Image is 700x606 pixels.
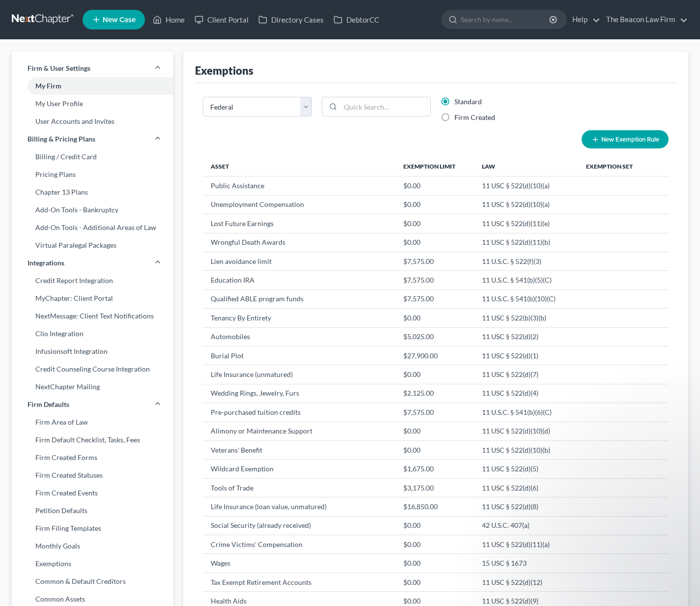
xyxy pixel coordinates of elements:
[667,573,690,596] iframe: Intercom live chat
[203,346,395,365] td: Burial Plot
[395,573,474,591] td: $0.00
[474,327,578,346] td: 11 USC § 522(d)(2)
[395,156,474,176] th: Exemption Limit
[474,384,578,403] td: 11 USC § 522(d)(4)
[474,176,578,195] td: 11 USC § 522(d)(10)(a)
[203,195,395,214] td: Unemployment Compensation
[340,97,430,116] input: Quick Search...
[103,16,136,24] span: New Case
[12,236,173,254] a: Virtual Paralegal Packages
[12,77,173,95] a: My Firm
[474,535,578,554] td: 11 USC § 522(d)(11)(a)
[203,497,395,516] td: Life Insurance (loan value, unmatured)
[12,519,173,537] a: Firm Filing Templates
[12,502,173,519] a: Petition Defaults
[329,11,384,29] a: DebtorCC
[12,183,173,201] a: Chapter 13 Plans
[395,252,474,270] td: $7,575.00
[203,252,395,270] td: Lien avoidance limit
[203,271,395,289] td: Education IRA
[203,156,395,176] th: Asset
[195,63,253,78] div: Exemptions
[474,441,578,460] td: 11 USC § 522(d)(10)(b)
[203,327,395,346] td: Automobiles
[474,365,578,384] td: 11 USC § 522(d)(7)
[12,360,173,378] a: Credit Counseling Course Integration
[461,10,551,29] input: Search by name...
[12,378,173,396] a: NextChapter Mailing
[474,478,578,497] td: 11 USC § 522(d)(6)
[12,325,173,343] a: Clio Integration
[12,343,173,360] a: Infusionsoft Integration
[395,497,474,516] td: $16,850.00
[28,63,90,73] span: Firm & User Settings
[12,166,173,183] a: Pricing Plans
[12,484,173,502] a: Firm Created Events
[395,176,474,195] td: $0.00
[601,11,688,29] a: The Beacon Law Firm
[567,11,600,29] a: Help
[203,289,395,308] td: Qualified ABLE program funds
[12,431,173,449] a: Firm Default Checklist, Tasks, Fees
[395,516,474,535] td: $0.00
[474,233,578,252] td: 11 USC § 522(d)(11)(b)
[253,11,329,29] a: Directory Cases
[203,384,395,403] td: Wedding Rings, Jewelry, Furs
[474,460,578,478] td: 11 USC § 522(d)(5)
[12,573,173,590] a: Common & Default Creditors
[578,156,650,176] th: Exemption Set
[395,195,474,214] td: $0.00
[28,134,95,144] span: Billing & Pricing Plans
[203,554,395,573] td: Wages
[474,195,578,214] td: 11 USC § 522(d)(10)(a)
[28,400,69,409] span: Firm Defaults
[395,535,474,554] td: $0.00
[474,289,578,308] td: 11 U.S.C. § 541(b)(10)(C)
[395,478,474,497] td: $3,175.00
[395,460,474,478] td: $1,675.00
[203,214,395,233] td: Lost Future Earnings
[12,201,173,219] a: Add-On Tools - Bankruptcy
[474,346,578,365] td: 11 USC § 522(d)(1)
[12,148,173,166] a: Billing / Credit Card
[203,460,395,478] td: Wildcard Exemption
[203,176,395,195] td: Public Assistance
[395,365,474,384] td: $0.00
[203,516,395,535] td: Social Security (already received)
[395,554,474,573] td: $0.00
[454,113,495,122] label: Firm Created
[474,516,578,535] td: 42 U.S.C. 407(a)
[12,59,173,77] a: Firm & User Settings
[12,254,173,272] a: Integrations
[203,309,395,327] td: Tenancy By Entirety
[203,478,395,497] td: Tools of Trade
[12,113,173,130] a: User Accounts and Invites
[395,403,474,422] td: $7,575.00
[582,130,669,148] button: New Exemption Rule
[474,573,578,591] td: 11 USC § 522(d)(12)
[12,537,173,555] a: Monthly Goals
[203,365,395,384] td: Life Insurance (unmatured)
[474,497,578,516] td: 11 USC § 522(d)(8)
[474,422,578,440] td: 11 USC § 522(d)(10)(d)
[454,97,482,107] label: Standard
[395,327,474,346] td: $5,025.00
[12,466,173,484] a: Firm Created Statuses
[12,130,173,148] a: Billing & Pricing Plans
[474,554,578,573] td: 15 USC § 1673
[203,441,395,460] td: Veterans' Benefit
[395,214,474,233] td: $0.00
[474,403,578,422] td: 11 U.S.C. § 541(b)(6)(C)
[474,252,578,270] td: 11 U.S.C. § 522(f)(3)
[474,156,578,176] th: Law
[12,413,173,431] a: Firm Area of Law
[12,307,173,325] a: NextMessage: Client Text Notifications
[12,272,173,289] a: Credit Report Integration
[12,289,173,307] a: MyChapter: Client Portal
[474,271,578,289] td: 11 U.S.C. § 541(b)(5)(C)
[395,346,474,365] td: $27,900.00
[395,384,474,403] td: $2,125.00
[203,403,395,422] td: Pre-purchased tuition credits
[190,11,253,29] a: Client Portal
[12,219,173,236] a: Add-On Tools - Additional Areas of Law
